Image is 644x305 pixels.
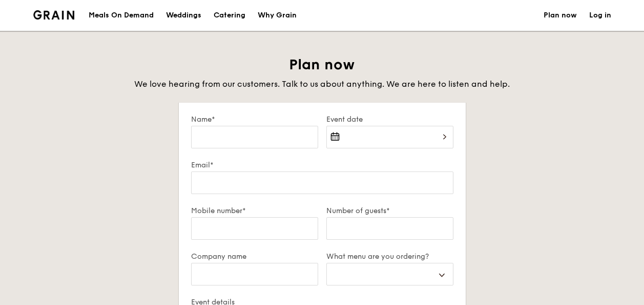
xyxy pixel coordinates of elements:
span: We love hearing from our customers. Talk to us about anything. We are here to listen and help. [134,79,510,89]
label: Number of guests* [326,206,453,215]
span: Plan now [289,56,355,73]
a: Logotype [33,10,75,20]
label: Name* [191,115,318,124]
label: Mobile number* [191,206,318,215]
label: What menu are you ordering? [326,252,453,261]
label: Email* [191,161,453,169]
img: Grain [33,10,75,20]
label: Company name [191,252,318,261]
label: Event date [326,115,453,124]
